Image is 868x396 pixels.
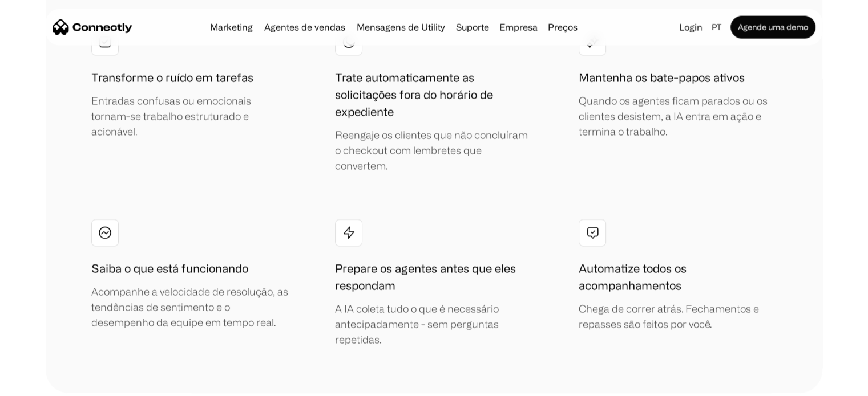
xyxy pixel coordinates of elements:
a: Marketing [205,23,257,32]
div: Quando os agentes ficam parados ou os clientes desistem, a IA entra em ação e termina o trabalho. [579,93,777,140]
h1: Transforme o ruído em tarefas [91,70,253,87]
h1: Prepare os agentes antes que eles respondam [335,260,533,295]
div: Reengaje os clientes que não concluíram o checkout com lembretes que convertem. [335,128,533,174]
div: Entradas confusas ou emocionais tornam-se trabalho estruturado e acionável. [91,93,289,140]
h1: Automatize todos os acompanhamentos [579,260,777,295]
div: pt [712,19,721,35]
a: Agentes de vendas [260,23,350,32]
h1: Mantenha os bate-papos ativos [579,70,745,87]
h1: Saiba o que está funcionando [91,260,248,277]
a: Agende uma demo [730,16,815,39]
div: A IA coleta tudo o que é necessário antecipadamente - sem perguntas repetidas. [335,301,533,348]
a: Suporte [451,23,494,32]
a: home [53,19,132,36]
a: Preços [543,23,582,32]
aside: Language selected: Português (Brasil) [11,375,68,392]
h1: Trate automaticamente as solicitações fora do horário de expediente [335,70,533,121]
div: pt [707,19,728,35]
div: Empresa [499,19,538,35]
ul: Language list [23,376,68,392]
div: Empresa [496,19,541,35]
div: Chega de correr atrás. Fechamentos e repasses são feitos por você. [579,301,777,332]
div: Acompanhe a velocidade de resolução, as tendências de sentimento e o desempenho da equipe em temp... [91,284,289,330]
a: Mensagens de Utility [352,23,449,32]
a: Login [675,19,707,35]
